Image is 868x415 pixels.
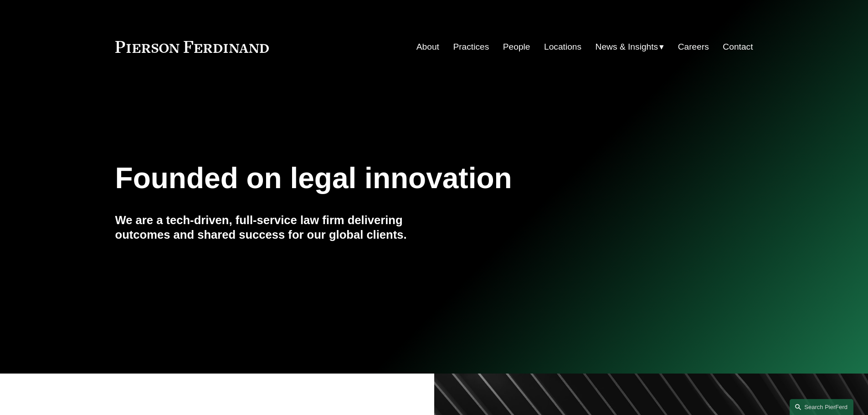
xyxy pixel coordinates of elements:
[723,38,753,56] a: Contact
[596,39,658,55] span: News & Insights
[416,38,439,56] a: About
[544,38,581,56] a: Locations
[115,162,647,195] h1: Founded on legal innovation
[503,38,530,56] a: People
[678,38,709,56] a: Careers
[115,213,434,242] h4: We are a tech-driven, full-service law firm delivering outcomes and shared success for our global...
[790,399,853,415] a: Search this site
[596,38,664,56] a: folder dropdown
[453,38,489,56] a: Practices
